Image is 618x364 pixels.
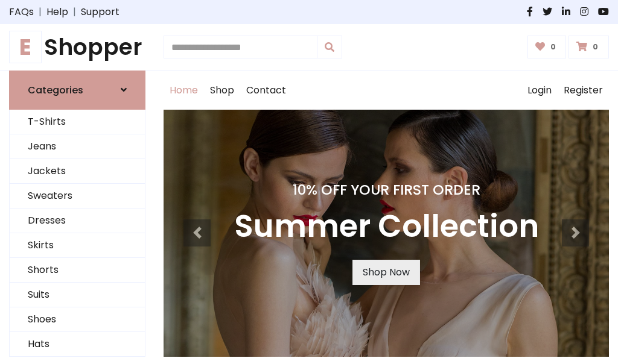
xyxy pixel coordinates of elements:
[9,71,145,110] a: Categories
[10,283,145,307] a: Suits
[10,159,145,184] a: Jackets
[521,71,558,110] a: Login
[558,71,609,110] a: Register
[10,209,145,233] a: Dresses
[9,31,42,63] span: E
[164,71,204,110] a: Home
[10,134,145,159] a: Jeans
[10,332,145,357] a: Hats
[10,258,145,283] a: Shorts
[10,184,145,209] a: Sweaters
[527,36,567,58] a: 0
[81,5,119,19] a: Support
[10,307,145,332] a: Shoes
[240,71,292,110] a: Contact
[234,181,539,198] h4: 10% Off Your First Order
[234,208,539,245] h3: Summer Collection
[10,233,145,258] a: Skirts
[34,5,46,19] span: |
[28,84,83,96] h6: Categories
[352,260,420,285] a: Shop Now
[10,110,145,134] a: T-Shirts
[590,42,601,52] span: 0
[46,5,68,19] a: Help
[204,71,240,110] a: Shop
[68,5,81,19] span: |
[547,42,559,52] span: 0
[569,36,609,58] a: 0
[9,34,145,61] a: EShopper
[9,34,145,61] h1: Shopper
[9,5,34,19] a: FAQs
